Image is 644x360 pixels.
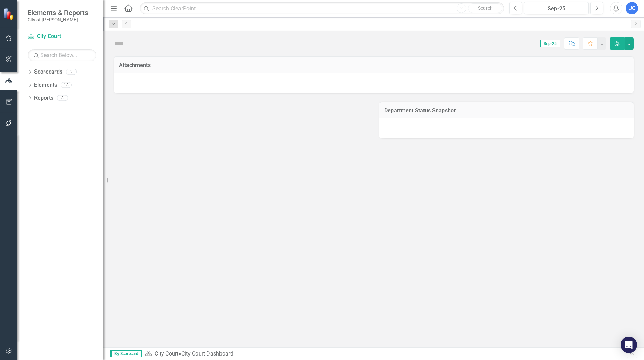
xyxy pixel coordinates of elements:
[145,350,627,358] div: »
[34,68,62,76] a: Scorecards
[3,8,16,20] img: ClearPoint Strategy
[384,108,629,114] h3: Department Status Snapshot
[621,337,637,353] div: Open Intercom Messenger
[478,5,493,11] span: Search
[155,350,178,357] a: City Court
[57,95,68,101] div: 8
[468,3,502,13] button: Search
[527,4,586,13] div: Sep-25
[28,33,96,41] a: City Court
[540,40,560,47] span: Sep-25
[140,2,504,14] input: Search ClearPoint...
[34,94,53,102] a: Reports
[119,62,628,68] h3: Attachments
[34,81,57,89] a: Elements
[28,17,88,22] small: City of [PERSON_NAME]
[114,38,125,49] img: Not Defined
[66,69,77,75] div: 2
[181,350,233,357] div: City Court Dashboard
[626,2,638,14] button: JC
[110,350,142,357] span: By Scorecard
[28,49,96,61] input: Search Below...
[28,9,88,17] span: Elements & Reports
[61,82,72,88] div: 18
[524,2,589,14] button: Sep-25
